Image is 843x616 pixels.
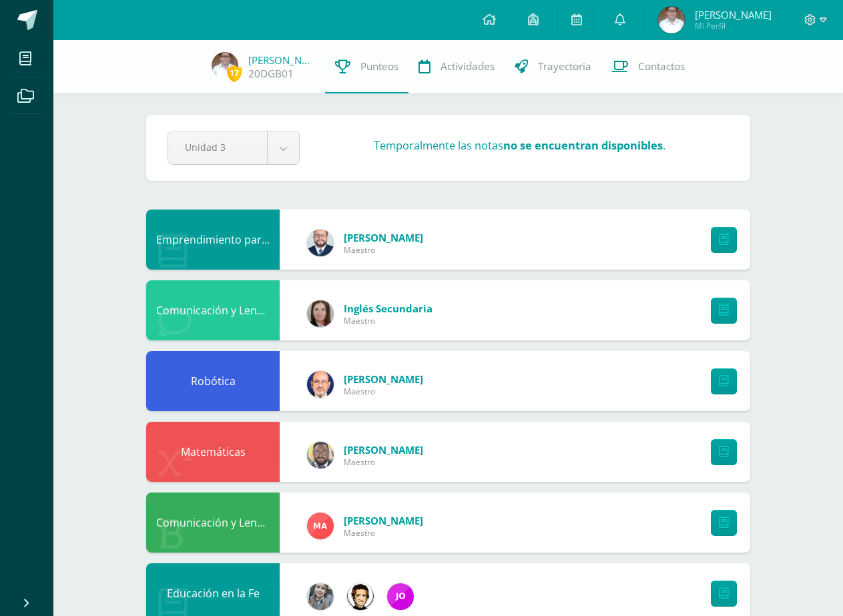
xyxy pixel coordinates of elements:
[248,67,294,81] a: 20DGB01
[695,20,772,31] span: Mi Perfil
[344,302,433,315] span: Inglés Secundaria
[344,386,423,397] span: Maestro
[146,422,280,482] div: Matemáticas
[325,40,408,93] a: Punteos
[212,52,238,79] img: c6c55850625d03b804869e3fe2a73493.png
[307,442,334,469] img: 712781701cd376c1a616437b5c60ae46.png
[146,493,280,553] div: Comunicación y Lenguaje, Idioma Español
[307,371,334,398] img: 6b7a2a75a6c7e6282b1a1fdce061224c.png
[387,583,414,610] img: 6614adf7432e56e5c9e182f11abb21f1.png
[408,40,505,93] a: Actividades
[503,137,663,153] strong: no se encuentran disponibles
[538,59,591,73] span: Trayectoria
[344,372,423,386] span: [PERSON_NAME]
[344,231,423,244] span: [PERSON_NAME]
[344,527,423,539] span: Maestro
[146,280,280,340] div: Comunicación y Lenguaje, Idioma Extranjero Inglés
[360,59,398,73] span: Punteos
[307,300,334,327] img: 8af0450cf43d44e38c4a1497329761f3.png
[168,131,299,164] a: Unidad 3
[344,315,433,326] span: Maestro
[344,244,423,256] span: Maestro
[146,351,280,411] div: Robótica
[227,65,242,81] span: 17
[307,583,334,610] img: cba4c69ace659ae4cf02a5761d9a2473.png
[248,53,315,67] a: [PERSON_NAME]
[638,59,685,73] span: Contactos
[307,513,334,539] img: 0fd6451cf16eae051bb176b5d8bc5f11.png
[441,59,495,73] span: Actividades
[146,210,280,270] div: Emprendimiento para la Productividad
[601,40,695,93] a: Contactos
[344,443,423,456] span: [PERSON_NAME]
[185,131,250,163] span: Unidad 3
[505,40,601,93] a: Trayectoria
[374,137,665,153] h3: Temporalmente las notas .
[344,456,423,468] span: Maestro
[307,230,334,256] img: eaa624bfc361f5d4e8a554d75d1a3cf6.png
[695,8,772,21] span: [PERSON_NAME]
[347,583,374,610] img: 3c6982f7dfb72f48fca5b3f49e2de08c.png
[344,514,423,527] span: [PERSON_NAME]
[658,7,685,33] img: c6c55850625d03b804869e3fe2a73493.png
